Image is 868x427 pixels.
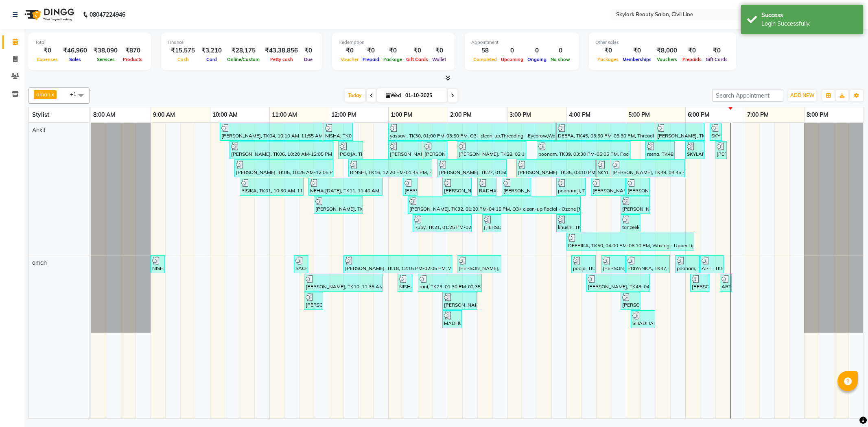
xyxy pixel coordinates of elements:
span: Expenses [35,57,60,62]
div: [PERSON_NAME], TK04, 10:10 AM-11:55 AM, Threading - Eyebrow,Waxing - Full Leg Normal,Waxing - Han... [221,124,322,139]
div: ₹0 [680,46,704,55]
div: ₹0 [595,46,621,55]
a: 3:00 PM [507,109,533,121]
div: SACHI, TK02, 11:25 AM-11:40 AM, THRE.+FORE.+UPPER LIP. [295,257,307,272]
span: Services [95,57,117,62]
div: pooja, TK34, 04:05 PM-04:30 PM, Threading - Eyebrow,Threading - Forhead [572,257,595,272]
span: +1 [70,91,83,97]
div: [PERSON_NAME], TK27, 01:50 PM-03:00 PM, Waxing - Half [GEOGRAPHIC_DATA],Waxing - Hand wax Rica,Wa... [438,161,506,176]
div: 0 [549,46,572,55]
div: rani, TK23, 01:30 PM-02:35 PM, ROOT TOUCHUP,Threading - Eyebrow [419,275,481,290]
div: SKYLARK, TK36, 04:30 PM-04:45 PM, Neck Bleach [597,161,610,176]
span: Gift Cards [404,57,430,62]
div: 58 [471,46,499,55]
div: ₹870 [121,46,144,55]
div: NISHA, TK12, 01:10 PM-01:25 PM, THRE.+FORE.+UPPER LIP. [398,275,411,290]
div: tanzeela, TK41, 04:55 PM-05:15 PM, Threading - Eyebrow [621,216,639,231]
div: NISHA, TK13, 09:00 AM-09:15 AM, THRE.+FORE.+UPPER LIP. [151,257,164,272]
div: [PERSON_NAME], TK40, 04:55 PM-05:15 PM, Threading - Eyebrow [621,293,639,309]
div: Other sales [595,39,730,46]
div: [PERSON_NAME], TK18, 12:15 PM-02:05 PM, Waxing - Hand wax Normal,Waxing - Full Leg Normal,Threadi... [344,257,451,272]
div: [PERSON_NAME], TK14, 01:15 PM-01:30 PM, THRE.+FORE.+UPPER LIP. [404,179,417,194]
div: [PERSON_NAME], TK17, 01:35 PM-02:00 PM, Threading - Eyebrow,Threading - Forhead [424,142,446,158]
span: Card [204,57,219,62]
div: ARTI, TK57, 06:15 PM-06:40 PM, Threading - Eyebrow,Threading - Upper Lips [701,257,723,272]
div: NEHA [DATE], TK11, 11:40 AM-12:55 PM, Waxing - Upper Lips Wax Rica,Clean-Up - Skeyndor Clean-Up,T... [309,179,382,194]
div: [PERSON_NAME], TK44, 05:00 PM-05:25 PM, Threading - Eyebrow,Threading - Forhead [627,179,649,194]
img: logo [21,3,77,26]
a: 4:00 PM [567,109,593,121]
a: 8:00 PM [805,109,830,121]
div: 0 [525,46,549,55]
div: Appointment [471,39,572,46]
div: RADHA, TK24, 02:30 PM-02:50 PM, Threading - Eyebrow [478,179,496,194]
input: Search Appointment [712,89,783,102]
div: NISHA, TK07, 11:55 AM-12:25 PM, Hair cutting 6 [324,124,352,139]
div: ₹0 [339,46,361,55]
a: 10:00 AM [210,109,240,121]
div: [PERSON_NAME], TK37, 04:35 PM-05:00 PM, Threading - Eyebrow,Threading - Forhead [602,257,625,272]
span: Voucher [339,57,361,62]
span: Today [345,89,365,102]
div: Redemption [339,39,448,46]
div: khushi, TK31, 03:50 PM-04:15 PM, Threading - Eyebrow,Threading - Forhead [557,216,580,231]
div: SKYLARK, TK55, 06:25 PM-06:30 PM, Threading - Forhead [711,124,721,139]
div: ₹3,210 [198,46,225,55]
div: Total [35,39,144,46]
div: [PERSON_NAME], TK10, 11:35 AM-12:55 PM, Threading - Eyebrow,Threading - Forhead,Waxing - Hand wax... [305,275,382,290]
div: [PERSON_NAME], TK15, 01:00 PM-01:35 PM, Waxing - Hand wax Rica,Waxing - Underarm Rica [389,142,422,158]
span: No show [549,57,572,62]
div: [PERSON_NAME], TK52, 05:30 PM-06:20 PM, Waxing - Hand wax Normal,Waxing - Full Leg Normal,Waxing ... [656,124,704,139]
iframe: chat widget [834,394,860,419]
div: Login Successfully. [761,20,857,28]
span: Stylist [32,111,49,118]
div: ₹0 [404,46,430,55]
div: Ruby, TK21, 01:25 PM-02:25 PM, Threading - Eyebrow,Waxing - Upper Lips Wax Rica,Hair Cutting 1 [413,216,471,231]
div: poonam, TK51, 05:50 PM-06:15 PM, Threading - Eyebrow,Threading - Upper Lips [676,257,699,272]
a: 6:00 PM [686,109,711,121]
button: ADD NEW [788,90,816,101]
div: [PERSON_NAME], TK32, 01:20 PM-04:15 PM, O3+ clean-up,Facial - Ozone [MEDICAL_DATA] Single Pack,Ha... [409,197,580,213]
span: Cash [175,57,191,62]
div: Finance [168,39,315,46]
div: ₹0 [621,46,654,55]
div: ₹0 [35,46,60,55]
div: [PERSON_NAME], TK42, 04:55 PM-05:25 PM, Hair Cutting 1.5 [621,197,649,213]
div: [PERSON_NAME], TK05, 10:25 AM-12:05 PM, Facial - Ozone [MEDICAL_DATA] Single Pack,Face Bleach,Thr... [235,161,332,176]
a: 9:00 AM [151,109,177,121]
a: 7:00 PM [745,109,771,121]
span: Due [302,57,315,62]
span: Products [121,57,144,62]
div: [PERSON_NAME], TK43, 04:20 PM-05:25 PM, Waxing - Half [GEOGRAPHIC_DATA],Waxing - Underarm Rica,Th... [587,275,649,290]
a: 12:00 PM [329,109,358,121]
div: POOJA, TK09, 12:10 PM-12:35 PM, Threading - Eyebrow,Threading - Forhead [339,142,362,158]
div: ₹46,960 [60,46,90,55]
span: Memberships [621,57,654,62]
div: [PERSON_NAME], TK38, 04:25 PM-05:00 PM, THRE.+FORE.+UPPER LIP.,Threading - Eyebrow [592,179,625,194]
span: Completed [471,57,499,62]
div: [PERSON_NAME], TK28, 02:10 PM-03:20 PM, Waxing - Hand wax Normal,Waxing - Half Leg Normal,Waxing ... [458,142,525,158]
span: Wed [384,92,403,98]
div: ₹28,175 [225,46,262,55]
a: x [50,91,54,98]
div: reena, TK48, 05:20 PM-05:50 PM, Hair cutting 6 [646,142,674,158]
span: aman [32,259,47,266]
div: ₹8,000 [654,46,680,55]
div: ₹0 [301,46,315,55]
div: [PERSON_NAME], TK54, 06:05 PM-06:25 PM, Threading - Eyebrow [691,275,708,290]
span: ADD NEW [790,92,814,98]
div: Success [761,11,857,20]
a: 8:00 AM [91,109,117,121]
div: ₹0 [361,46,381,55]
div: SHADHANA, TK46, 05:05 PM-05:30 PM, Threading - Eyebrow,Threading - Forhead [632,312,654,327]
span: Package [381,57,404,62]
div: [PERSON_NAME], TK03, 11:35 AM-11:55 AM, Threading - Eyebrow [305,293,322,309]
div: poonam ji, TK33, 03:50 PM-04:20 PM, STREAKS,Threading - Eyebrow [557,179,585,194]
div: poonam, TK39, 03:30 PM-05:05 PM, Facial - Lotus Single Pack,Face Bleach,Threading - Eyebrow [538,142,630,158]
div: DEEPA, TK45, 03:50 PM-05:30 PM, Threading - Eyebrow,Threading - Upper Lips,Threading - Eyebrow,Th... [557,124,654,139]
div: ₹0 [430,46,448,55]
span: Upcoming [499,57,525,62]
span: Wallet [430,57,448,62]
div: ₹0 [704,46,730,55]
span: Prepaids [680,57,704,62]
